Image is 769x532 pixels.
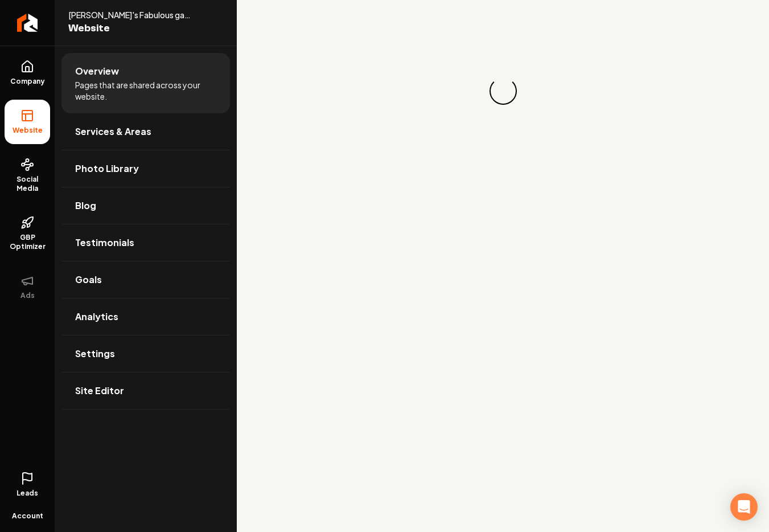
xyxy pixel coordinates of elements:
a: Services & Areas [61,113,230,150]
span: Website [68,21,196,36]
span: Ads [16,291,39,300]
img: Rebolt Logo [17,14,38,32]
a: Photo Library [61,150,230,187]
span: Company [6,77,50,86]
a: Leads [5,463,50,507]
span: Testimonials [75,236,134,249]
span: Leads [17,489,38,498]
span: Website [8,126,47,135]
span: Photo Library [75,162,139,175]
a: Goals [61,261,230,298]
a: Testimonials [61,224,230,261]
a: GBP Optimizer [5,207,50,260]
span: Analytics [75,310,118,324]
span: Services & Areas [75,125,151,138]
span: Blog [75,199,96,212]
a: Social Media [5,149,50,202]
a: Company [5,51,50,95]
span: Goals [75,273,102,287]
div: Open Intercom Messenger [730,493,758,521]
span: Account [12,511,43,521]
a: Site Editor [61,373,230,409]
span: Pages that are shared across your website. [75,79,216,102]
span: Overview [75,64,119,78]
a: Settings [61,335,230,372]
a: Analytics [61,298,230,335]
span: Site Editor [75,384,124,398]
button: Ads [5,265,50,309]
span: GBP Optimizer [5,233,50,251]
a: Blog [61,187,230,224]
span: Social Media [5,175,50,193]
div: Loading [490,77,517,105]
span: Settings [75,347,115,361]
span: [PERSON_NAME]'s Fabulous gardens inc. [68,9,196,21]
